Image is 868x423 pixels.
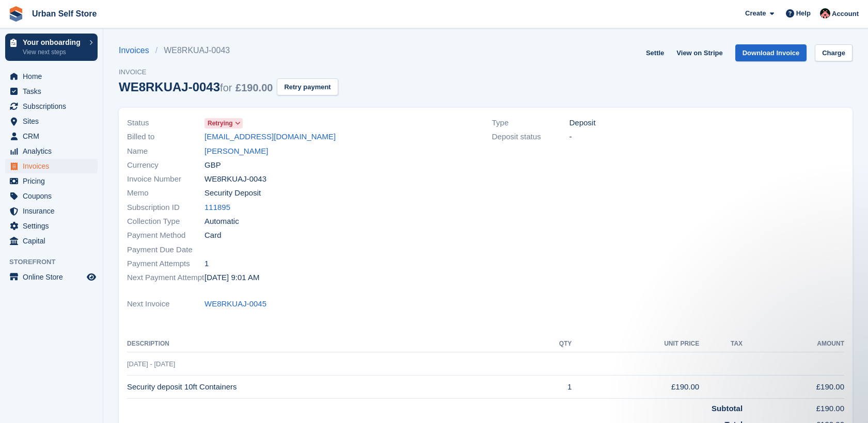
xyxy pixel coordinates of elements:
span: Currency [127,159,204,171]
span: Subscriptions [23,99,85,113]
td: £190.00 [572,376,699,399]
span: Sites [23,114,85,128]
th: Tax [699,336,743,352]
span: 1 [204,258,209,270]
span: Tasks [23,84,85,99]
span: Payment Method [127,230,204,241]
a: menu [5,99,98,113]
span: Invoice Number [127,173,204,185]
a: Retrying [204,117,243,129]
button: Retry payment [277,78,338,95]
span: Next Invoice [127,298,204,310]
th: QTY [526,336,572,352]
span: [DATE] - [DATE] [127,360,175,368]
span: - [570,131,572,143]
a: WE8RKUAJ-0045 [204,298,266,310]
td: £190.00 [743,399,844,415]
a: menu [5,270,98,284]
a: menu [5,144,98,158]
span: Collection Type [127,216,204,227]
p: Your onboarding [23,39,84,46]
span: Pricing [23,174,85,188]
a: menu [5,159,98,173]
span: £190.00 [235,82,273,93]
span: Insurance [23,204,85,218]
span: Payment Attempts [127,258,204,270]
span: Invoices [23,159,85,173]
span: Capital [23,234,85,248]
a: menu [5,69,98,84]
span: Card [204,230,222,241]
span: Payment Due Date [127,244,204,256]
span: Next Payment Attempt [127,272,204,284]
span: Security Deposit [204,187,261,199]
a: menu [5,84,98,99]
a: menu [5,129,98,143]
span: Subscription ID [127,202,204,214]
span: Retrying [208,119,233,128]
strong: Subtotal [712,404,743,413]
a: [EMAIL_ADDRESS][DOMAIN_NAME] [204,131,336,143]
a: Settle [642,44,668,61]
span: Memo [127,187,204,199]
span: Invoice [119,67,338,77]
th: Description [127,336,526,352]
a: menu [5,204,98,218]
span: Billed to [127,131,204,143]
span: Help [796,8,811,19]
span: GBP [204,159,221,171]
span: Status [127,117,204,129]
a: 111895 [204,202,230,214]
span: Create [745,8,766,19]
span: Account [832,9,859,19]
a: menu [5,189,98,203]
p: View next steps [23,47,84,57]
span: Deposit status [492,131,570,143]
a: Download Invoice [735,44,807,61]
span: Coupons [23,189,85,203]
span: Type [492,117,570,129]
span: WE8RKUAJ-0043 [204,173,266,185]
a: menu [5,219,98,233]
a: Urban Self Store [28,5,101,22]
span: for [220,82,232,93]
th: Amount [743,336,844,352]
td: Security deposit 10ft Containers [127,376,526,399]
a: Invoices [119,44,155,57]
span: Automatic [204,216,239,227]
nav: breadcrumbs [119,44,338,57]
a: menu [5,174,98,188]
span: Deposit [570,117,596,129]
span: Settings [23,219,85,233]
a: [PERSON_NAME] [204,145,268,157]
img: stora-icon-8386f47178a22dfd0bd8f6a31ec36ba5ce8667c1dd55bd0f319d3a0aa187defe.svg [8,6,24,22]
a: Preview store [85,271,98,283]
span: CRM [23,129,85,143]
span: Name [127,145,204,157]
td: £190.00 [743,376,844,399]
a: menu [5,114,98,128]
span: Online Store [23,270,85,284]
a: menu [5,234,98,248]
img: Josh Marshall [820,8,830,19]
td: 1 [526,376,572,399]
time: 2025-10-04 08:01:40 UTC [204,272,259,284]
a: View on Stripe [672,44,727,61]
th: Unit Price [572,336,699,352]
span: Analytics [23,144,85,158]
a: Charge [815,44,853,61]
div: WE8RKUAJ-0043 [119,80,273,94]
span: Storefront [9,257,103,267]
a: Your onboarding View next steps [5,34,98,61]
span: Home [23,69,85,84]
